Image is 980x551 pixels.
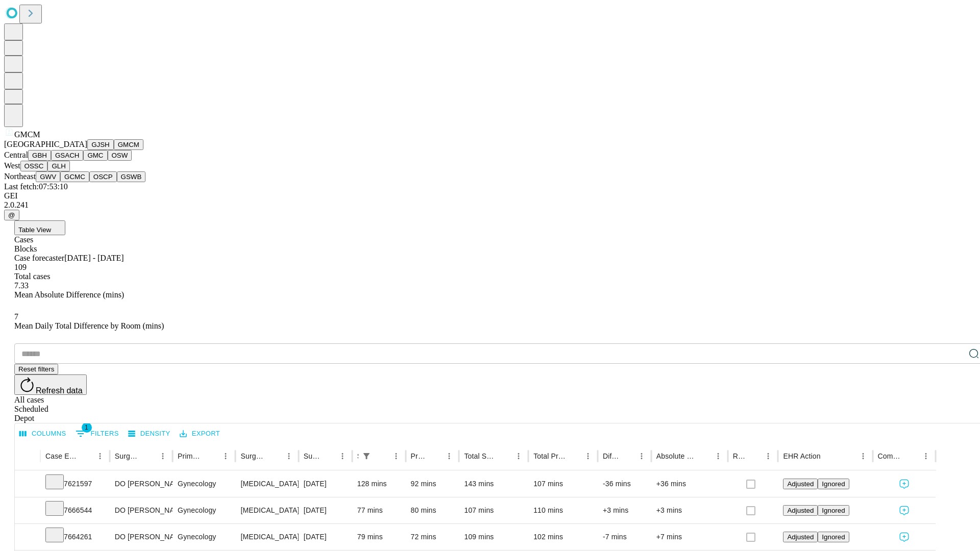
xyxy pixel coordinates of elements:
div: 79 mins [357,524,401,550]
span: Adjusted [787,480,814,488]
div: EHR Action [783,452,820,460]
div: +3 mins [603,497,646,523]
div: Gynecology [178,471,230,497]
div: Total Predicted Duration [533,452,566,460]
span: Northeast [4,172,36,181]
div: [MEDICAL_DATA] [MEDICAL_DATA] AND OR [MEDICAL_DATA] [240,471,293,497]
span: [GEOGRAPHIC_DATA] [4,140,87,148]
span: Mean Absolute Difference (mins) [14,290,124,299]
span: Central [4,151,28,159]
button: GMCM [114,139,143,150]
div: 77 mins [357,497,401,523]
span: Mean Daily Total Difference by Room (mins) [14,321,164,330]
button: Menu [581,449,595,463]
button: GSWB [117,171,146,182]
div: +7 mins [656,524,723,550]
button: Sort [497,449,511,463]
div: 72 mins [411,524,454,550]
span: [DATE] - [DATE] [64,254,124,262]
div: [MEDICAL_DATA] [MEDICAL_DATA] AND OR [MEDICAL_DATA] [240,524,293,550]
button: Ignored [818,532,849,542]
button: Show filters [73,425,121,442]
span: Adjusted [787,533,814,541]
div: 143 mins [464,471,523,497]
div: Primary Service [178,452,203,460]
button: Sort [428,449,442,463]
div: 128 mins [357,471,401,497]
button: Menu [218,449,233,463]
div: 7664261 [45,524,105,550]
button: Sort [747,449,761,463]
button: Menu [156,449,170,463]
button: Menu [511,449,526,463]
button: Export [177,426,223,442]
div: -36 mins [603,471,646,497]
div: 107 mins [464,497,523,523]
button: Select columns [17,426,69,442]
span: @ [8,211,15,219]
div: 109 mins [464,524,523,550]
div: Resolved in EHR [733,452,746,460]
div: 80 mins [411,497,454,523]
span: 1 [82,422,92,433]
span: Reset filters [18,365,54,373]
button: GLH [47,161,69,171]
button: GSACH [51,150,83,161]
div: DO [PERSON_NAME] [PERSON_NAME] Do [115,524,167,550]
button: OSSC [20,161,48,171]
button: Adjusted [783,479,818,489]
button: Sort [567,449,581,463]
button: Adjusted [783,532,818,542]
span: Ignored [822,480,845,488]
button: Menu [442,449,456,463]
button: Menu [856,449,870,463]
button: Sort [79,449,93,463]
div: 2.0.241 [4,201,976,210]
span: Ignored [822,533,845,541]
div: Total Scheduled Duration [464,452,496,460]
button: Menu [919,449,933,463]
button: GWV [36,171,60,182]
button: Menu [711,449,725,463]
span: GMCM [14,130,40,139]
span: West [4,161,20,170]
span: 7.33 [14,281,29,290]
button: GMC [83,150,107,161]
span: Table View [18,226,51,234]
div: [DATE] [304,497,347,523]
div: 92 mins [411,471,454,497]
button: OSW [108,150,132,161]
button: Sort [697,449,711,463]
div: Case Epic Id [45,452,78,460]
button: Ignored [818,505,849,516]
button: Adjusted [783,505,818,516]
button: Expand [20,529,35,546]
div: -7 mins [603,524,646,550]
div: 7621597 [45,471,105,497]
button: Sort [620,449,634,463]
span: Total cases [14,272,50,281]
button: Ignored [818,479,849,489]
div: [DATE] [304,471,347,497]
button: Menu [761,449,775,463]
span: Last fetch: 07:53:10 [4,182,68,191]
button: Menu [335,449,350,463]
button: @ [4,210,19,220]
button: Sort [141,449,156,463]
button: Refresh data [14,374,87,395]
button: Reset filters [14,364,58,374]
button: GJSH [87,139,114,150]
div: DO [PERSON_NAME] [PERSON_NAME] Do [115,471,167,497]
span: Case forecaster [14,254,64,262]
button: Menu [93,449,107,463]
div: Surgery Date [304,452,320,460]
div: Gynecology [178,497,230,523]
div: 107 mins [533,471,593,497]
span: Refresh data [36,386,83,395]
button: Expand [20,475,35,493]
div: 7666544 [45,497,105,523]
button: OSCP [89,171,117,182]
div: Scheduled In Room Duration [357,452,358,460]
div: +3 mins [656,497,723,523]
button: Expand [20,502,35,520]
